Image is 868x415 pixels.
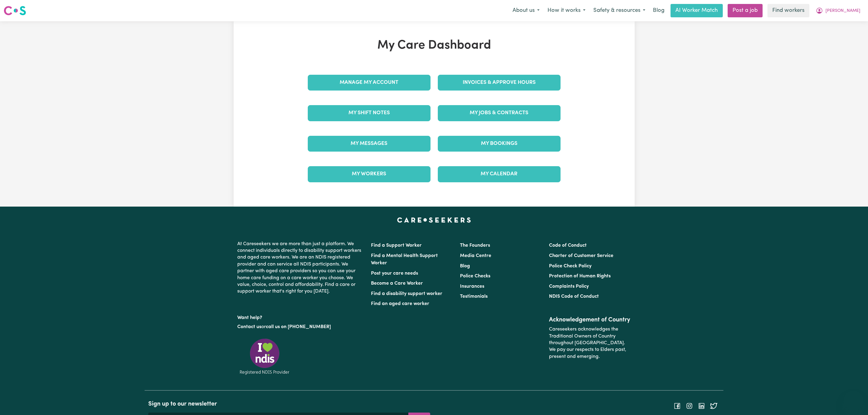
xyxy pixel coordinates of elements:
[371,253,438,266] a: Find a Mental Health Support Worker
[686,403,693,408] a: Follow Careseekers on Instagram
[509,4,544,17] button: About us
[237,324,261,329] a: Contact us
[308,75,431,91] a: Manage My Account
[308,166,431,182] a: My Workers
[460,264,470,269] a: Blog
[371,281,423,286] a: Become a Care Worker
[308,105,431,121] a: My Shift Notes
[549,243,587,248] a: Code of Conduct
[460,284,484,289] a: Insurances
[308,136,431,152] a: My Messages
[549,294,599,299] a: NDIS Code of Conduct
[371,301,429,306] a: Find an aged care worker
[460,274,490,279] a: Police Checks
[549,284,589,289] a: Complaints Policy
[649,4,668,17] a: Blog
[460,294,488,299] a: Testimonials
[237,338,292,376] img: Registered NDIS provider
[438,105,561,121] a: My Jobs & Contracts
[237,312,364,321] p: Want help?
[4,5,26,16] img: Careseekers logo
[549,274,611,279] a: Protection of Human Rights
[148,400,430,408] h2: Sign up to our newsletter
[674,403,681,408] a: Follow Careseekers on Facebook
[549,253,613,258] a: Charter of Customer Service
[460,243,490,248] a: The Founders
[728,4,763,17] a: Post a job
[397,218,471,222] a: Careseekers home page
[710,403,717,408] a: Follow Careseekers on Twitter
[438,136,561,152] a: My Bookings
[812,4,864,17] button: My Account
[544,4,589,17] button: How it works
[460,253,491,258] a: Media Centre
[304,38,564,53] h1: My Care Dashboard
[371,243,422,248] a: Find a Support Worker
[371,271,418,276] a: Post your care needs
[237,321,364,333] p: or
[671,4,723,17] a: AI Worker Match
[549,324,631,362] p: Careseekers acknowledges the Traditional Owners of Country throughout [GEOGRAPHIC_DATA]. We pay o...
[589,4,649,17] button: Safety & resources
[767,4,809,17] a: Find workers
[266,324,331,329] a: call us on [PHONE_NUMBER]
[844,391,863,410] iframe: Button to launch messaging window, conversation in progress
[825,8,860,14] span: [PERSON_NAME]
[4,4,26,18] a: Careseekers logo
[237,238,364,297] p: At Careseekers we are more than just a platform. We connect individuals directly to disability su...
[549,264,592,269] a: Police Check Policy
[371,291,442,296] a: Find a disability support worker
[698,403,705,408] a: Follow Careseekers on LinkedIn
[438,166,561,182] a: My Calendar
[549,316,631,324] h2: Acknowledgement of Country
[438,75,561,91] a: Invoices & Approve Hours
